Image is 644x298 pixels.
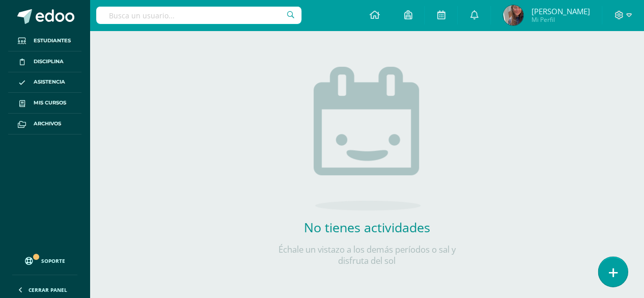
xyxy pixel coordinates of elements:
[8,93,81,114] a: Mis cursos
[265,244,469,266] p: Échale un vistazo a los demás períodos o sal y disfruta del sol
[8,114,81,134] a: Archivos
[34,58,64,66] span: Disciplina
[8,51,81,72] a: Disciplina
[34,78,65,86] span: Asistencia
[29,286,67,293] span: Cerrar panel
[503,5,523,25] img: d7bc6488d7c14284abb586cbdefc7214.png
[12,247,77,272] a: Soporte
[41,257,65,264] span: Soporte
[8,31,81,51] a: Estudiantes
[34,99,66,107] span: Mis cursos
[314,67,421,210] img: no_activities.png
[96,7,301,24] input: Busca un usuario...
[531,6,590,16] span: [PERSON_NAME]
[531,15,590,24] span: Mi Perfil
[34,120,61,128] span: Archivos
[265,219,469,236] h2: No tienes actividades
[34,37,71,45] span: Estudiantes
[8,72,81,93] a: Asistencia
